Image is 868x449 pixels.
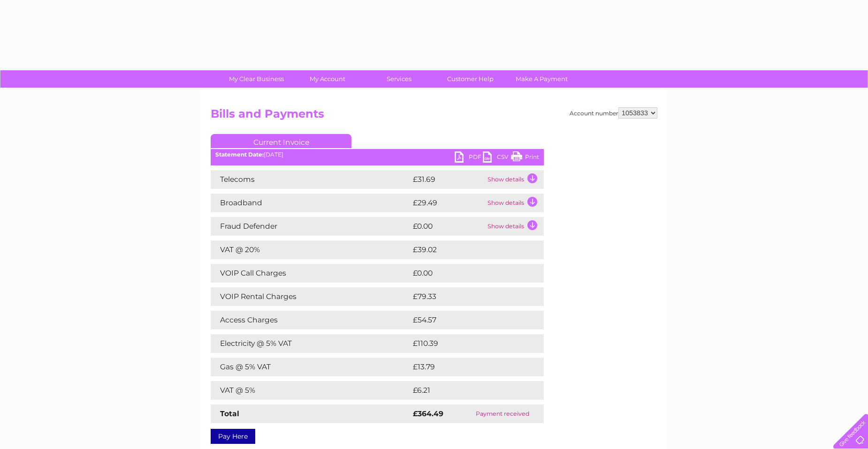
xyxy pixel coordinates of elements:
td: Show details [485,217,544,236]
a: CSV [483,151,511,165]
div: [DATE] [211,151,544,158]
h2: Bills and Payments [211,107,657,125]
td: VAT @ 20% [211,240,411,259]
a: Services [360,70,438,88]
td: £110.39 [411,334,526,353]
td: VAT @ 5% [211,381,411,400]
td: Gas @ 5% VAT [211,358,411,376]
strong: £364.49 [413,409,443,418]
td: Telecoms [211,170,411,189]
td: VOIP Rental Charges [211,287,411,306]
div: Account number [570,107,657,119]
a: Customer Help [432,70,509,88]
a: Current Invoice [211,134,351,148]
a: Print [511,151,539,165]
a: My Clear Business [218,70,295,88]
td: £31.69 [411,170,485,189]
td: £6.21 [411,381,520,400]
td: Fraud Defender [211,217,411,236]
td: VOIP Call Charges [211,264,411,283]
td: £0.00 [411,264,522,283]
a: Make A Payment [503,70,580,88]
strong: Total [220,409,239,418]
td: Show details [485,194,544,212]
a: Pay Here [211,429,255,444]
td: £13.79 [411,358,524,376]
td: Electricity @ 5% VAT [211,334,411,353]
td: Broadband [211,194,411,212]
td: Access Charges [211,311,411,329]
a: PDF [455,151,483,165]
a: My Account [289,70,366,88]
td: Payment received [461,404,544,423]
td: Show details [485,170,544,189]
td: £54.57 [411,311,525,329]
b: Statement Date: [215,151,264,158]
td: £39.02 [411,240,525,259]
td: £79.33 [411,287,525,306]
td: £0.00 [411,217,485,236]
td: £29.49 [411,194,485,212]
